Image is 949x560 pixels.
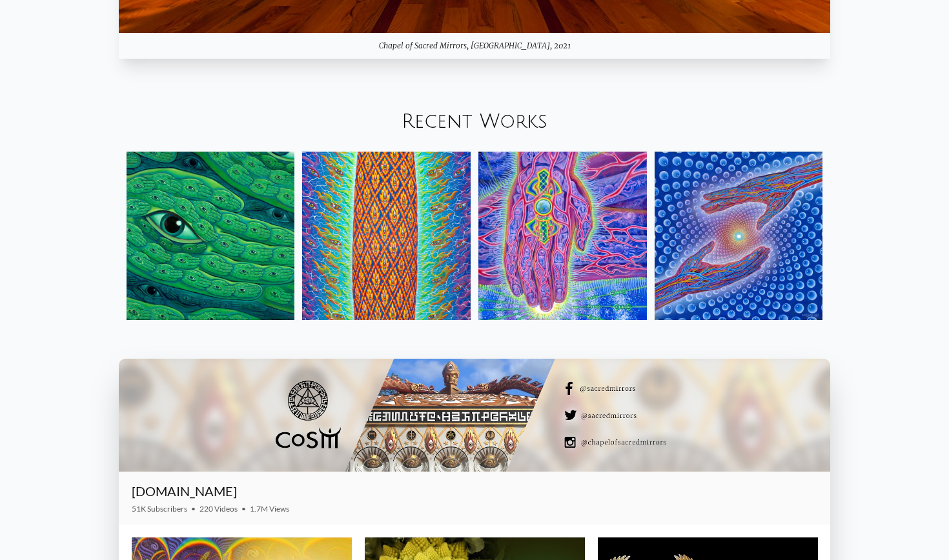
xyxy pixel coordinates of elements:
[402,111,547,132] a: Recent Works
[191,504,196,514] span: •
[132,504,187,514] span: 51K Subscribers
[742,488,817,504] iframe: Subscribe to CoSM.TV on YouTube
[119,33,831,59] div: Chapel of Sacred Mirrors, [GEOGRAPHIC_DATA], 2021
[199,504,238,514] span: 220 Videos
[241,504,246,514] span: •
[250,504,289,514] span: 1.7M Views
[132,483,237,499] a: [DOMAIN_NAME]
